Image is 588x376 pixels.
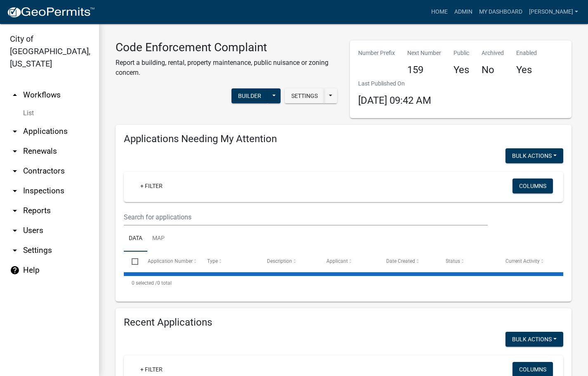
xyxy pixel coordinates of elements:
[10,90,20,100] i: arrow_drop_up
[516,49,537,57] p: Enabled
[476,4,526,20] a: My Dashboard
[10,245,20,255] i: arrow_drop_down
[326,258,348,264] span: Applicant
[526,4,581,20] a: [PERSON_NAME]
[285,88,324,103] button: Settings
[428,4,451,20] a: Home
[124,273,563,293] div: 0 total
[124,209,488,226] input: Search for applications
[10,126,20,136] i: arrow_drop_down
[407,64,441,76] h4: 159
[10,226,20,236] i: arrow_drop_down
[505,258,540,264] span: Current Activity
[267,258,292,264] span: Description
[10,265,20,275] i: help
[207,258,218,264] span: Type
[139,252,199,271] datatable-header-cell: Application Number
[407,49,441,57] p: Next Number
[505,148,563,163] button: Bulk Actions
[10,146,20,156] i: arrow_drop_down
[10,186,20,196] i: arrow_drop_down
[453,49,469,57] p: Public
[516,64,537,76] h4: Yes
[451,4,476,20] a: Admin
[386,258,415,264] span: Date Created
[505,332,563,347] button: Bulk Actions
[10,166,20,176] i: arrow_drop_down
[116,40,338,55] h3: Code Enforcement Complaint
[231,88,268,103] button: Builder
[199,252,259,271] datatable-header-cell: Type
[446,258,460,264] span: Status
[497,252,557,271] datatable-header-cell: Current Activity
[10,206,20,216] i: arrow_drop_down
[453,64,469,76] h4: Yes
[512,178,553,193] button: Columns
[147,226,170,252] a: Map
[124,226,147,252] a: Data
[358,79,431,88] p: Last Published On
[124,317,563,328] h4: Recent Applications
[482,64,504,76] h4: No
[134,178,169,193] a: + Filter
[319,252,378,271] datatable-header-cell: Applicant
[482,49,504,57] p: Archived
[116,58,338,78] p: Report a building, rental, property maintenance, public nuisance or zoning concern.
[259,252,319,271] datatable-header-cell: Description
[132,280,157,286] span: 0 selected /
[358,49,395,57] p: Number Prefix
[438,252,498,271] datatable-header-cell: Status
[124,252,139,271] datatable-header-cell: Select
[378,252,438,271] datatable-header-cell: Date Created
[358,95,431,106] span: [DATE] 09:42 AM
[148,258,193,264] span: Application Number
[124,133,563,145] h4: Applications Needing My Attention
